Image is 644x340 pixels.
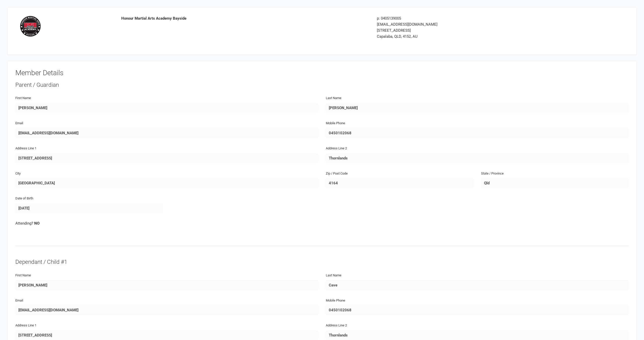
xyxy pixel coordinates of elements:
label: Address Line 2 [326,323,347,328]
label: Address Line 2 [326,146,347,151]
label: Mobile Phone [326,298,345,303]
label: Last Name [326,96,341,101]
span: Attending? [15,221,33,226]
strong: Honour Martial Arts Academy Bayside [121,16,186,21]
label: Email [15,298,23,303]
h3: Member Details [15,69,629,77]
div: Dependant / Child #1 [15,258,629,266]
div: [STREET_ADDRESS] [377,27,574,33]
label: First Name [15,96,31,101]
div: [EMAIL_ADDRESS][DOMAIN_NAME] [377,21,574,27]
label: First Name [15,273,31,278]
label: Address Line 1 [15,323,36,328]
label: City [15,171,21,176]
div: Parent / Guardian [15,81,629,89]
img: f7b68ded-0be7-49a9-a8cc-380ed2259105.png [19,15,42,38]
label: Address Line 1 [15,146,36,151]
div: p: 0405139005 [377,15,574,21]
label: Last Name [326,273,341,278]
label: State / Province [481,171,504,176]
strong: NO [34,221,39,226]
label: Zip / Post Code [326,171,348,176]
div: Capalaba, QLD, 4152, AU [377,33,574,39]
label: Date of Birth [15,196,33,201]
label: Email [15,121,23,126]
label: Mobile Phone [326,121,345,126]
